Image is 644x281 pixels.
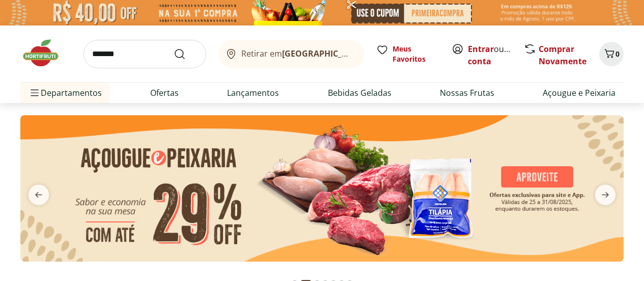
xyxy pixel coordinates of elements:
a: Entrar [468,43,494,55]
button: Carrinho [599,42,624,66]
b: [GEOGRAPHIC_DATA]/[GEOGRAPHIC_DATA] [282,48,454,59]
span: Retirar em [241,49,354,58]
img: açougue [20,115,624,262]
a: Ofertas [150,87,179,99]
a: Criar conta [468,43,524,67]
span: 0 [615,49,620,59]
button: Retirar em[GEOGRAPHIC_DATA]/[GEOGRAPHIC_DATA] [218,40,364,68]
a: Nossas Frutas [440,87,494,99]
a: Lançamentos [227,87,279,99]
button: next [587,185,624,205]
a: Comprar Novamente [539,43,586,67]
a: Meus Favoritos [376,44,439,64]
button: Menu [29,81,41,105]
input: search [83,40,206,68]
button: previous [20,185,57,205]
button: Submit Search [174,48,198,60]
a: Açougue e Peixaria [543,87,615,99]
img: Hortifruti [20,38,71,68]
span: ou [468,43,513,67]
span: Meus Favoritos [393,44,439,64]
a: Bebidas Geladas [328,87,391,99]
span: Departamentos [29,81,102,105]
